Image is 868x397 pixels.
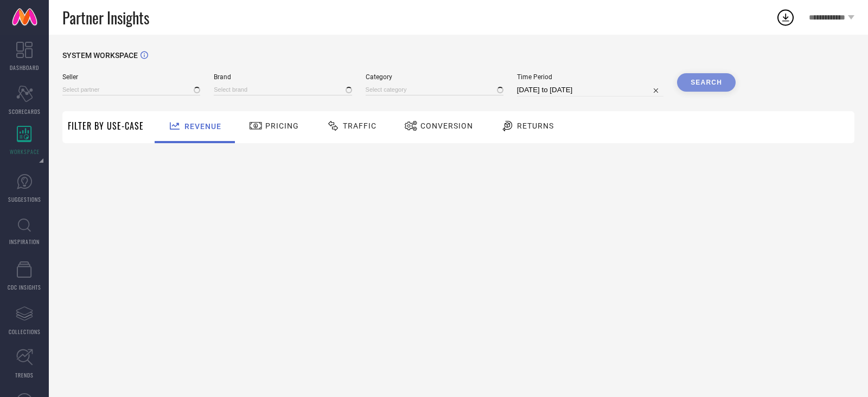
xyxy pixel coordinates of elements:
[8,195,41,203] span: SUGGESTIONS
[517,73,663,81] span: Time Period
[517,121,554,130] span: Returns
[62,84,200,95] input: Select partner
[265,121,299,130] span: Pricing
[184,122,221,131] span: Revenue
[62,51,138,60] span: SYSTEM WORKSPACE
[15,371,34,379] span: TRENDS
[9,107,41,116] span: SCORECARDS
[214,73,352,81] span: Brand
[8,283,41,291] span: CDC INSIGHTS
[776,8,795,27] div: Open download list
[517,84,663,97] input: Select time period
[9,328,41,336] span: COLLECTIONS
[420,121,473,130] span: Conversion
[68,119,144,132] span: Filter By Use-Case
[10,148,40,156] span: WORKSPACE
[214,84,352,95] input: Select brand
[366,73,503,81] span: Category
[366,84,503,95] input: Select category
[10,63,39,72] span: DASHBOARD
[9,238,40,246] span: INSPIRATION
[62,73,200,81] span: Seller
[343,121,376,130] span: Traffic
[62,7,149,29] span: Partner Insights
